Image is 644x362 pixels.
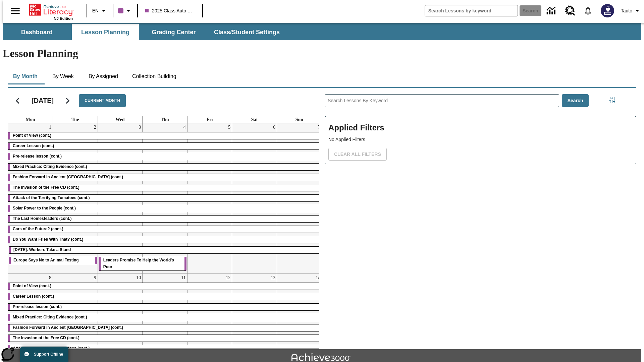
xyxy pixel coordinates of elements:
div: Attack of the Terrifying Tomatoes (cont.) [8,345,322,352]
span: Pre-release lesson (cont.) [13,154,62,159]
span: Attack of the Terrifying Tomatoes (cont.) [13,346,90,351]
a: Home [29,3,73,16]
button: Support Offline [20,347,68,362]
span: Fashion Forward in Ancient Rome (cont.) [13,175,123,179]
div: Career Lesson (cont.) [8,143,322,149]
a: Tuesday [70,116,80,123]
a: September 4, 2025 [182,123,187,131]
a: September 2, 2025 [93,123,98,131]
a: September 13, 2025 [269,274,277,282]
button: Search [562,94,589,107]
button: Previous [9,92,26,109]
button: Class color is purple. Change class color [115,5,135,17]
input: Search Lessons By Keyword [325,95,559,107]
span: Career Lesson (cont.) [13,143,54,148]
button: Select a new avatar [597,2,618,19]
a: Monday [24,116,37,123]
div: Point of View (cont.) [8,132,322,139]
td: September 6, 2025 [232,123,277,274]
span: Pre-release lesson (cont.) [13,304,62,309]
span: Class/Student Settings [214,28,280,36]
span: 2025 Class Auto Grade 13 [145,7,195,14]
div: Europe Says No to Animal Testing [9,257,97,264]
a: September 10, 2025 [135,274,142,282]
div: SubNavbar [3,23,641,40]
div: Applied Filters [325,116,636,164]
button: By Month [8,68,43,84]
div: Fashion Forward in Ancient Rome (cont.) [8,174,322,181]
a: Sunday [294,116,305,123]
button: Profile/Settings [618,5,644,17]
div: Career Lesson (cont.) [8,293,322,300]
span: Fashion Forward in Ancient Rome (cont.) [13,325,123,330]
a: September 3, 2025 [137,123,142,131]
div: Do You Want Fries With That? (cont.) [8,236,322,243]
div: The Invasion of the Free CD (cont.) [8,335,322,342]
h2: Applied Filters [328,120,633,136]
input: search field [425,5,518,16]
span: NJ Edition [54,16,73,20]
div: The Invasion of the Free CD (cont.) [8,184,322,191]
span: Labor Day: Workers Take a Stand [13,247,71,252]
span: Europe Says No to Animal Testing [13,258,79,262]
h1: Lesson Planning [3,47,641,60]
a: September 6, 2025 [272,123,277,131]
div: Calendar [2,85,319,349]
a: Resource Center, Will open in new tab [561,2,579,20]
div: Pre-release lesson (cont.) [8,304,322,310]
span: Dashboard [21,28,53,36]
a: Data Center [543,2,561,20]
td: September 7, 2025 [277,123,322,274]
span: The Invasion of the Free CD (cont.) [13,185,79,190]
div: Point of View (cont.) [8,283,322,290]
a: September 9, 2025 [93,274,98,282]
button: Next [59,92,76,109]
p: No Applied Filters [328,136,633,143]
span: Solar Power to the People (cont.) [13,206,76,210]
a: September 5, 2025 [227,123,232,131]
span: The Invasion of the Free CD (cont.) [13,336,79,340]
button: Current Month [79,94,126,107]
div: Mixed Practice: Citing Evidence (cont.) [8,314,322,321]
a: Friday [205,116,214,123]
span: Mixed Practice: Citing Evidence (cont.) [13,164,87,169]
td: September 5, 2025 [187,123,232,274]
a: September 7, 2025 [317,123,322,131]
button: Open side menu [5,1,25,21]
button: Filters Side menu [605,94,619,107]
a: September 1, 2025 [48,123,53,131]
div: Leaders Promise To Help the World's Poor [99,257,186,270]
div: Home [29,2,73,20]
button: By Assigned [83,68,123,84]
span: Leaders Promise To Help the World's Poor [103,258,174,269]
a: September 14, 2025 [314,274,322,282]
a: September 8, 2025 [48,274,53,282]
a: September 11, 2025 [180,274,187,282]
button: Lesson Planning [72,24,139,40]
div: The Last Homesteaders (cont.) [8,216,322,222]
a: Wednesday [114,116,126,123]
button: Dashboard [3,24,70,40]
td: September 3, 2025 [98,123,143,274]
button: Collection Building [127,68,182,84]
div: Solar Power to the People (cont.) [8,205,322,212]
a: September 12, 2025 [224,274,232,282]
span: Tauto [621,7,632,14]
div: Mixed Practice: Citing Evidence (cont.) [8,164,322,170]
span: The Last Homesteaders (cont.) [13,216,71,221]
div: SubNavbar [3,24,286,40]
span: EN [92,7,99,14]
h2: [DATE] [32,97,54,105]
span: Career Lesson (cont.) [13,294,54,299]
span: Grading Center [152,28,196,36]
span: Mixed Practice: Citing Evidence (cont.) [13,315,87,319]
div: Pre-release lesson (cont.) [8,153,322,160]
div: Attack of the Terrifying Tomatoes (cont.) [8,195,322,201]
span: Do You Want Fries With That? (cont.) [13,237,83,242]
td: September 1, 2025 [8,123,53,274]
td: September 2, 2025 [53,123,98,274]
div: Search [319,85,636,349]
a: Notifications [579,2,597,19]
img: Avatar [601,4,614,17]
span: Point of View (cont.) [13,284,51,288]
